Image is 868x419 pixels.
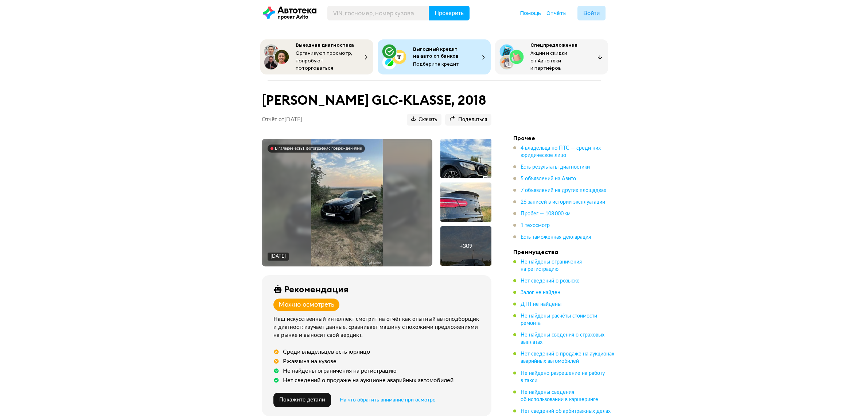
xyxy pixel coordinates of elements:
span: Пробег — 108 000 км [521,211,571,216]
button: Войти [577,6,606,20]
input: VIN, госномер, номер кузова [327,6,429,20]
span: Залог не найден [521,290,560,295]
span: Не найдены ограничения на регистрацию [521,260,582,272]
span: Отчёты [546,9,567,16]
span: Выездная диагностика [296,42,354,48]
a: Помощь [520,9,541,17]
span: Помощь [520,9,541,16]
span: Войти [583,10,600,16]
span: Нет сведений об арбитражных делах [521,409,611,414]
button: Выгодный кредит на авто от банковПодберите кредит [378,39,491,74]
span: Не найдены расчёты стоимости ремонта [521,314,597,326]
div: [DATE] [270,253,286,260]
a: Отчёты [546,9,567,17]
div: Наш искусственный интеллект смотрит на отчёт как опытный автоподборщик и диагност: изучает данные... [273,315,483,339]
span: ДТП не найдены [521,302,561,307]
span: Не найдено разрешение на работу в такси [521,371,605,383]
button: СпецпредложенияАкции и скидки от Автотеки и партнёров [495,39,608,74]
button: Выездная диагностикаОрганизуют просмотр, попробуют поторговаться [260,39,373,74]
div: Можно осмотреть [279,301,334,309]
div: Не найдены ограничения на регистрацию [283,367,397,374]
button: Поделиться [445,114,491,126]
span: Проверить [435,10,464,16]
span: Подберите кредит [413,61,459,67]
h4: Прочее [513,134,615,142]
span: Спецпредложения [530,42,577,48]
div: Рекомендация [284,284,349,294]
span: 7 объявлений на других площадках [521,188,606,193]
button: Покажите детали [273,393,331,407]
span: Выгодный кредит на авто от банков [413,46,459,59]
div: Нет сведений о продаже на аукционе аварийных автомобилей [283,377,454,384]
span: Не найдены сведения об использовании в каршеринге [521,390,598,402]
span: На что обратить внимание при осмотре [340,397,435,403]
h1: [PERSON_NAME] GLC-KLASSE, 2018 [262,92,491,108]
div: Ржавчина на кузове [283,358,336,365]
span: Есть таможенная декларация [521,235,591,240]
span: Нет сведений о продаже на аукционах аварийных автомобилей [521,351,614,364]
p: Отчёт от [DATE] [262,116,302,123]
span: Акции и скидки от Автотеки и партнёров [530,50,567,71]
span: 1 техосмотр [521,223,550,228]
button: Скачать [407,114,441,126]
span: Поделиться [449,116,487,123]
span: Скачать [411,116,437,123]
div: Среди владельцев есть юрлицо [283,348,370,355]
h4: Преимущества [513,248,615,255]
span: 26 записей в истории эксплуатации [521,200,605,205]
span: Есть результаты диагностики [521,165,590,170]
span: 5 объявлений на Авито [521,176,576,181]
span: Нет сведений о розыске [521,278,580,284]
img: Main car [311,139,383,266]
span: 4 владельца по ПТС — среди них юридическое лицо [521,146,601,158]
div: В галерее есть 1 фотография с повреждениями [275,146,362,151]
div: + 309 [459,242,472,250]
button: Проверить [429,6,470,20]
span: Не найдены сведения о страховых выплатах [521,332,604,345]
span: Организуют просмотр, попробуют поторговаться [296,50,353,71]
span: Покажите детали [279,397,325,403]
